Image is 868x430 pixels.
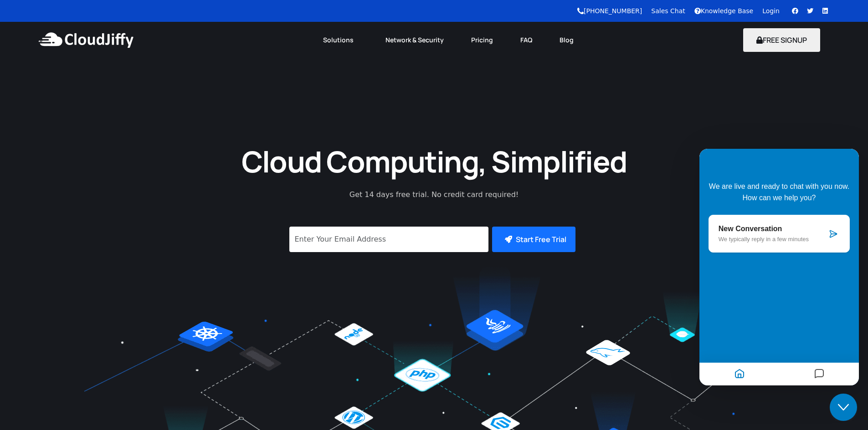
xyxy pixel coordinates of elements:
[577,7,642,15] a: [PHONE_NUMBER]
[309,189,560,200] p: Get 14 days free trial. No credit card required!
[743,28,820,52] button: FREE SIGNUP
[830,394,859,421] iframe: chat widget
[289,227,488,252] input: Enter Your Email Address
[309,30,372,50] a: Solutions
[743,35,820,45] a: FREE SIGNUP
[372,30,457,50] a: Network & Security
[507,30,546,50] a: FAQ
[457,30,507,50] a: Pricing
[699,149,859,385] iframe: chat widget
[651,7,685,15] a: Sales Chat
[546,30,587,50] a: Blog
[492,227,575,252] button: Start Free Trial
[762,7,780,15] a: Login
[694,7,754,15] a: Knowledge Base
[229,142,639,180] h1: Cloud Computing, Simplified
